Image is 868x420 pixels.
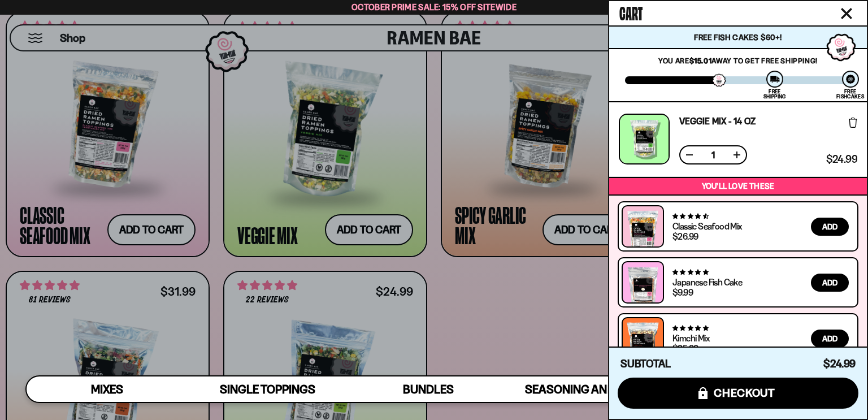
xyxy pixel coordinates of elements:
a: Japanese Fish Cake [672,276,742,288]
span: 1 [704,150,722,159]
div: $26.99 [672,232,698,241]
span: Cart [619,1,643,23]
button: Close cart [838,5,855,22]
span: Add [822,223,837,231]
a: Bundles [348,376,509,402]
div: $9.99 [672,288,693,297]
p: You are away to get Free Shipping! [625,56,851,65]
h4: Subtotal [620,358,671,370]
span: checkout [714,387,775,399]
button: Add [811,274,849,292]
a: Seasoning and Sauce [509,376,670,402]
button: Add [811,218,849,236]
span: Add [822,279,837,287]
span: 4.77 stars [672,269,708,276]
button: Add [811,330,849,348]
span: $24.99 [823,357,856,370]
a: Kimchi Mix [672,332,709,344]
a: Classic Seafood Mix [672,220,742,232]
span: Bundles [403,382,454,396]
div: Free Fishcakes [836,89,864,99]
span: October Prime Sale: 15% off Sitewide [351,2,517,12]
span: Add [822,335,837,343]
span: Single Toppings [220,382,315,396]
p: You’ll love these [612,181,864,192]
span: 4.68 stars [672,213,708,220]
span: Seasoning and Sauce [525,382,653,396]
div: $25.99 [672,344,698,353]
span: 4.76 stars [672,324,708,332]
span: $24.99 [826,154,857,164]
a: Mixes [27,376,188,402]
strong: $15.01 [689,56,712,65]
a: Single Toppings [188,376,349,402]
span: Mixes [91,382,123,396]
button: checkout [618,378,858,409]
a: Veggie Mix - 14 OZ [679,116,756,125]
span: Free Fish Cakes $60+! [694,32,782,42]
div: Free Shipping [763,89,785,99]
